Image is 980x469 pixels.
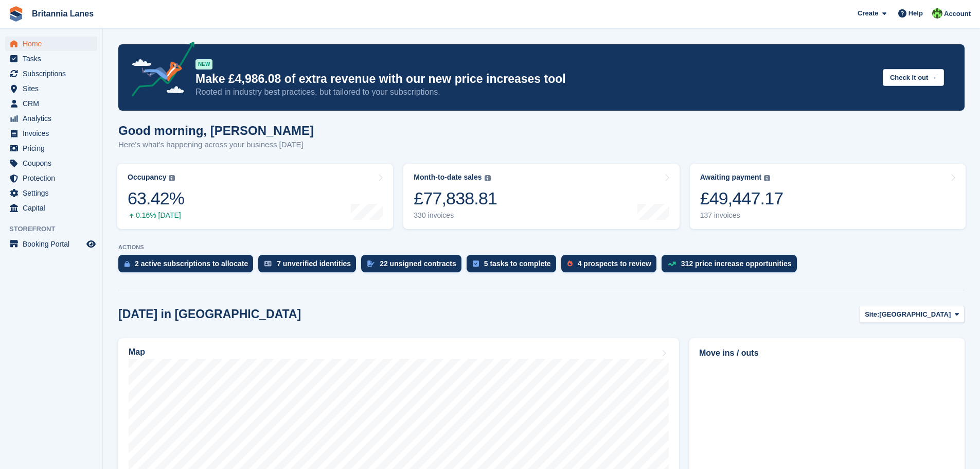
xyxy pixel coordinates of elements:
div: Awaiting payment [700,173,762,182]
h2: Move ins / outs [699,347,955,359]
button: Site: [GEOGRAPHIC_DATA] [859,306,965,323]
span: Coupons [23,156,84,170]
a: menu [5,51,97,66]
span: Account [944,9,971,19]
a: 7 unverified identities [258,255,361,277]
span: Sites [23,81,84,96]
span: Invoices [23,126,84,141]
div: 63.42% [128,188,184,209]
img: icon-info-grey-7440780725fd019a000dd9b08b2336e03edf1995a4989e88bcd33f0948082b44.svg [169,175,175,181]
h2: Map [129,348,145,357]
a: menu [5,237,97,251]
span: Site: [865,309,879,320]
span: Help [908,8,923,19]
span: CRM [23,96,84,111]
div: 4 prospects to review [578,259,651,268]
span: Settings [23,186,84,200]
img: verify_identity-adf6edd0f0f0b5bbfe63781bf79b02c33cf7c696d77639b501bdc392416b5a36.svg [264,260,272,267]
div: Occupancy [128,173,166,182]
a: Britannia Lanes [28,5,98,22]
a: menu [5,66,97,81]
a: menu [5,81,97,96]
button: Check it out → [883,69,944,86]
span: Pricing [23,141,84,155]
img: contract_signature_icon-13c848040528278c33f63329250d36e43548de30e8caae1d1a13099fd9432cc5.svg [367,260,375,267]
img: Robert Parr [932,8,942,19]
div: £77,838.81 [414,188,497,209]
h2: [DATE] in [GEOGRAPHIC_DATA] [118,307,301,321]
a: 312 price increase opportunities [662,255,802,277]
span: Analytics [23,111,84,126]
img: stora-icon-8386f47178a22dfd0bd8f6a31ec36ba5ce8667c1dd55bd0f319d3a0aa187defe.svg [8,6,24,22]
div: 5 tasks to complete [484,259,551,268]
span: Home [23,37,84,51]
p: Here's what's happening across your business [DATE] [118,139,314,151]
a: Occupancy 63.42% 0.16% [DATE] [117,164,393,229]
span: Tasks [23,51,84,66]
span: Create [858,8,878,19]
img: icon-info-grey-7440780725fd019a000dd9b08b2336e03edf1995a4989e88bcd33f0948082b44.svg [485,175,491,181]
a: menu [5,186,97,200]
a: 4 prospects to review [561,255,662,277]
div: 137 invoices [700,211,783,220]
span: Capital [23,201,84,215]
a: Month-to-date sales £77,838.81 330 invoices [403,164,679,229]
div: NEW [195,59,212,70]
div: 7 unverified identities [277,259,351,268]
span: Subscriptions [23,66,84,81]
span: [GEOGRAPHIC_DATA] [879,309,951,320]
a: menu [5,37,97,51]
img: task-75834270c22a3079a89374b754ae025e5fb1db73e45f91037f5363f120a921f8.svg [473,260,479,267]
img: icon-info-grey-7440780725fd019a000dd9b08b2336e03edf1995a4989e88bcd33f0948082b44.svg [764,175,770,181]
a: 2 active subscriptions to allocate [118,255,258,277]
a: menu [5,126,97,141]
img: price-adjustments-announcement-icon-8257ccfd72463d97f412b2fc003d46551f7dbcb40ab6d574587a9cd5c0d94... [123,42,195,100]
p: Rooted in industry best practices, but tailored to your subscriptions. [195,86,875,98]
a: menu [5,171,97,185]
div: £49,447.17 [700,188,783,209]
img: price_increase_opportunities-93ffe204e8149a01c8c9dc8f82e8f89637d9d84a8eef4429ea346261dce0b2c0.svg [668,262,676,266]
a: menu [5,96,97,111]
a: menu [5,141,97,155]
img: prospect-51fa495bee0391a8d652442698ab0144808aea92771e9ea1ae160a38d050c398.svg [567,260,573,267]
div: 22 unsigned contracts [380,259,456,268]
p: ACTIONS [118,244,965,251]
a: Preview store [85,238,97,250]
div: 312 price increase opportunities [681,259,792,268]
a: menu [5,201,97,215]
div: 0.16% [DATE] [128,211,184,220]
a: menu [5,111,97,126]
span: Protection [23,171,84,185]
span: Storefront [9,224,102,234]
h1: Good morning, [PERSON_NAME] [118,124,314,137]
img: active_subscription_to_allocate_icon-d502201f5373d7db506a760aba3b589e785aa758c864c3986d89f69b8ff3... [124,260,130,267]
div: 2 active subscriptions to allocate [135,259,248,268]
p: Make £4,986.08 of extra revenue with our new price increases tool [195,72,875,86]
a: 22 unsigned contracts [361,255,467,277]
a: 5 tasks to complete [467,255,561,277]
a: Awaiting payment £49,447.17 137 invoices [690,164,966,229]
a: menu [5,156,97,170]
span: Booking Portal [23,237,84,251]
div: Month-to-date sales [414,173,482,182]
div: 330 invoices [414,211,497,220]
